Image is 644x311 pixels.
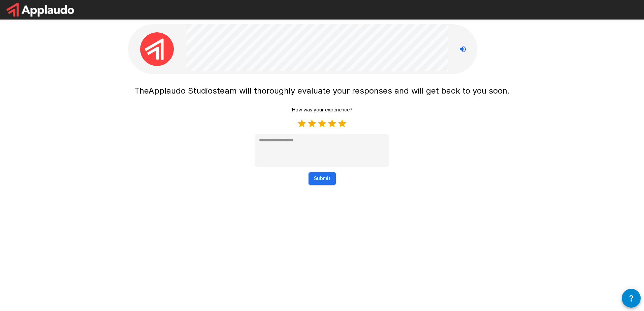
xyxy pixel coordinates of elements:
[149,86,217,96] span: Applaudo Studios
[217,86,510,96] span: team will thoroughly evaluate your responses and will get back to you soon.
[292,106,352,113] p: How was your experience?
[309,172,336,185] button: Submit
[134,86,149,96] span: The
[140,32,174,66] img: applaudo_avatar.png
[456,42,470,56] button: Stop reading questions aloud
